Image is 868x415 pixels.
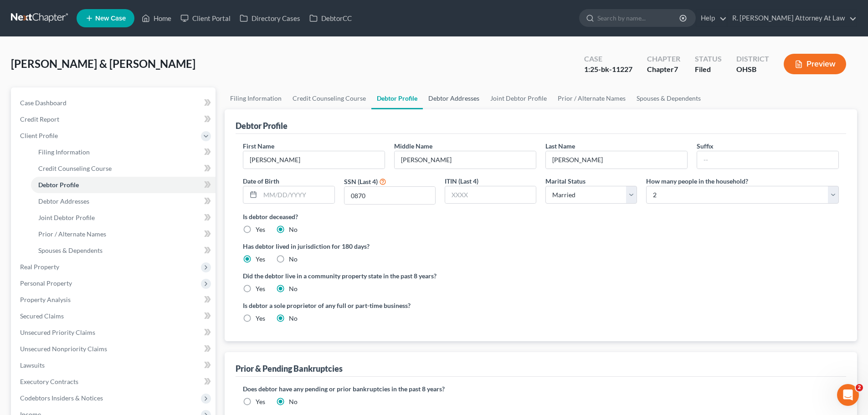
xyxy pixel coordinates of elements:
input: Search by name... [597,10,681,26]
span: Executory Contracts [20,378,78,385]
label: Is debtor a sole proprietor of any full or part-time business? [243,301,536,310]
a: Joint Debtor Profile [31,210,216,226]
span: [PERSON_NAME] & [PERSON_NAME] [11,57,195,70]
input: M.I [395,151,536,169]
a: Client Portal [176,10,235,26]
a: Filing Information [225,87,287,109]
span: New Case [95,15,126,22]
div: District [736,54,769,64]
input: -- [697,151,838,169]
a: Help [696,10,727,26]
div: Case [584,54,632,64]
input: XXXX [344,187,435,204]
label: No [289,255,298,264]
label: Yes [256,397,265,406]
a: Unsecured Priority Claims [13,324,216,341]
span: Secured Claims [20,312,64,320]
div: Status [695,54,722,64]
div: Filed [695,64,722,75]
a: Directory Cases [235,10,305,26]
label: Yes [256,284,265,293]
iframe: Intercom live chat [837,384,859,406]
label: No [289,397,298,406]
a: Lawsuits [13,357,216,374]
span: Codebtors Insiders & Notices [20,394,103,402]
label: Marital Status [545,176,586,186]
a: Prior / Alternate Names [31,226,216,242]
label: Yes [256,314,265,323]
input: -- [546,151,687,169]
span: 7 [674,65,678,73]
label: Suffix [697,141,714,151]
span: Debtor Addresses [38,197,89,205]
label: SSN (Last 4) [344,177,378,186]
span: Spouses & Dependents [38,246,103,254]
label: Is debtor deceased? [243,212,839,221]
span: Unsecured Nonpriority Claims [20,345,107,353]
div: 1:25-bk-11227 [584,64,632,75]
div: Chapter [647,54,680,64]
a: DebtorCC [305,10,356,26]
a: Case Dashboard [13,95,216,111]
a: Home [137,10,176,26]
a: Credit Counseling Course [31,160,216,177]
a: Debtor Addresses [423,87,485,109]
a: Spouses & Dependents [31,242,216,259]
a: Credit Report [13,111,216,128]
input: -- [243,151,385,169]
label: Does debtor have any pending or prior bankruptcies in the past 8 years? [243,384,839,394]
label: No [289,314,298,323]
span: Lawsuits [20,361,45,369]
a: Debtor Profile [371,87,423,109]
div: Prior & Pending Bankruptcies [236,363,343,374]
a: Credit Counseling Course [287,87,371,109]
span: Client Profile [20,132,58,139]
span: Case Dashboard [20,99,67,107]
span: Real Property [20,263,59,271]
span: Joint Debtor Profile [38,214,95,221]
label: No [289,284,298,293]
span: Personal Property [20,279,72,287]
input: MM/DD/YYYY [260,186,334,204]
label: Last Name [545,141,575,151]
label: Date of Birth [243,176,279,186]
a: Spouses & Dependents [631,87,706,109]
label: ITIN (Last 4) [445,176,478,186]
div: Debtor Profile [236,120,288,131]
div: Chapter [647,64,680,75]
span: Filing Information [38,148,90,156]
label: Did the debtor live in a community property state in the past 8 years? [243,271,839,281]
label: How many people in the household? [646,176,748,186]
label: First Name [243,141,274,151]
label: Yes [256,255,265,264]
a: Debtor Profile [31,177,216,193]
a: Prior / Alternate Names [552,87,631,109]
a: Property Analysis [13,292,216,308]
a: Debtor Addresses [31,193,216,210]
label: Has debtor lived in jurisdiction for 180 days? [243,241,839,251]
span: Credit Counseling Course [38,164,112,172]
div: OHSB [736,64,769,75]
a: Filing Information [31,144,216,160]
span: 2 [856,384,863,391]
button: Preview [784,54,846,74]
label: No [289,225,298,234]
span: Prior / Alternate Names [38,230,106,238]
a: Secured Claims [13,308,216,324]
span: Property Analysis [20,296,71,303]
span: Credit Report [20,115,59,123]
a: Joint Debtor Profile [485,87,552,109]
label: Middle Name [394,141,432,151]
label: Yes [256,225,265,234]
a: R. [PERSON_NAME] Attorney At Law [728,10,857,26]
input: XXXX [445,186,536,204]
a: Unsecured Nonpriority Claims [13,341,216,357]
span: Unsecured Priority Claims [20,328,95,336]
span: Debtor Profile [38,181,79,189]
a: Executory Contracts [13,374,216,390]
